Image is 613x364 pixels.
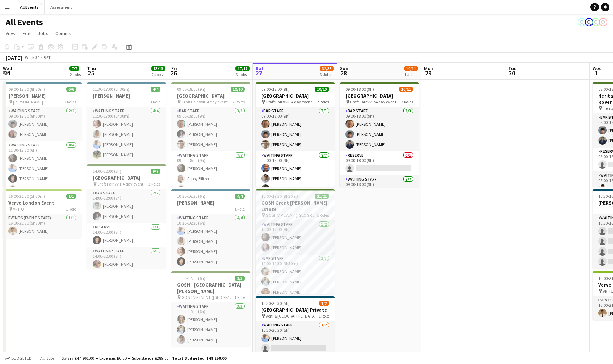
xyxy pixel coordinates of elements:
[2,69,12,77] span: 24
[13,99,43,105] span: [PERSON_NAME]
[424,65,433,71] span: Mon
[256,151,335,237] app-card-role: Waiting Staff7/709:00-18:00 (9h)[PERSON_NAME][PERSON_NAME][PERSON_NAME]
[399,87,413,92] span: 10/11
[256,255,335,299] app-card-role: Bar Staff3/310:00-19:30 (9h30m)[PERSON_NAME][PERSON_NAME][PERSON_NAME]
[340,65,348,71] span: Sun
[235,66,250,71] span: 17/17
[320,66,334,71] span: 32/33
[507,69,516,77] span: 30
[171,107,250,151] app-card-role: Bar Staff3/309:00-18:00 (9h)[PERSON_NAME][PERSON_NAME][PERSON_NAME]
[3,107,82,141] app-card-role: Waiting Staff2/209:00-17:30 (8h30m)[PERSON_NAME][PERSON_NAME]
[182,295,234,300] span: GOSH VIP EVENT ([GEOGRAPHIC_DATA][PERSON_NAME])
[23,30,31,37] span: Edit
[87,82,166,162] app-job-card: 11:30-17:00 (5h30m)4/4[PERSON_NAME]1 RoleWaiting Staff4/411:30-17:00 (5h30m)[PERSON_NAME][PERSON_...
[591,69,602,77] span: 1
[256,65,264,71] span: Sat
[151,66,165,71] span: 13/13
[172,356,226,361] span: Total Budgeted £48 250.00
[87,93,166,99] h3: [PERSON_NAME]
[585,18,593,26] app-user-avatar: Nathan Wong
[592,18,600,26] app-user-avatar: Nathan Wong
[3,93,82,99] h3: [PERSON_NAME]
[3,82,82,187] app-job-card: 09:00-17:30 (8h30m)6/6[PERSON_NAME] [PERSON_NAME]2 RolesWaiting Staff2/209:00-17:30 (8h30m)[PERSO...
[39,356,56,361] span: All jobs
[62,356,226,361] div: Salary £47 961.00 + Expenses £0.00 + Subsistence £289.00 =
[14,0,45,14] button: All Events
[182,99,228,105] span: Craft Fair VVIP 4 day event
[97,181,143,187] span: Craft Fair VVIP 4 day event
[350,99,396,105] span: Craft Fair VVIP 4 day event
[177,194,206,199] span: 10:30-16:30 (6h)
[150,99,160,105] span: 1 Role
[3,29,18,38] a: View
[177,276,206,281] span: 11:00-17:00 (6h)
[171,82,250,187] app-job-card: 09:00-18:00 (9h)10/10[GEOGRAPHIC_DATA] Craft Fair VVIP 4 day event2 RolesBar Staff3/309:00-18:00 ...
[171,214,250,269] app-card-role: Waiting Staff4/410:30-16:30 (6h)[PERSON_NAME][PERSON_NAME][PERSON_NAME][PERSON_NAME]
[93,87,129,92] span: 11:30-17:00 (5h30m)
[171,189,250,269] div: 10:30-16:30 (6h)4/4[PERSON_NAME]1 RoleWaiting Staff4/410:30-16:30 (6h)[PERSON_NAME][PERSON_NAME][...
[404,72,418,77] div: 1 Job
[3,65,12,71] span: Wed
[235,276,245,281] span: 3/3
[53,29,74,38] a: Comms
[87,164,166,269] app-job-card: 14:00-22:00 (8h)9/9[GEOGRAPHIC_DATA] Craft Fair VVIP 4 day event3 RolesBar Staff2/214:00-22:00 (8...
[266,313,319,319] span: Veni & [GEOGRAPHIC_DATA] Private
[256,200,335,212] h3: GOSH Great [PERSON_NAME] Estate
[317,213,329,218] span: 5 Roles
[171,200,250,206] h3: [PERSON_NAME]
[266,213,317,218] span: GOSH VIP EVENT ([GEOGRAPHIC_DATA][PERSON_NAME])
[234,295,245,300] span: 1 Role
[256,82,335,187] app-job-card: 09:00-18:00 (9h)10/10[GEOGRAPHIC_DATA] Craft Fair VVIP 4 day event2 RolesBar Staff3/309:00-18:00 ...
[236,72,249,77] div: 3 Jobs
[152,72,165,77] div: 2 Jobs
[170,69,177,77] span: 26
[256,107,335,151] app-card-role: Bar Staff3/309:00-18:00 (9h)[PERSON_NAME][PERSON_NAME][PERSON_NAME]
[319,313,329,319] span: 1 Role
[3,189,82,238] app-job-card: 16:00-21:30 (5h30m)1/1Verve London Event VR HQ1 RoleEvents (Event Staff)1/116:00-21:30 (5h30m)[PE...
[340,151,419,175] app-card-role: Reserve0/109:00-18:00 (9h)
[317,99,329,105] span: 2 Roles
[45,0,78,14] button: Assessment
[171,93,250,99] h3: [GEOGRAPHIC_DATA]
[234,206,245,212] span: 1 Role
[256,189,335,294] app-job-card: 10:00-19:30 (9h30m)21/21GOSH Great [PERSON_NAME] Estate GOSH VIP EVENT ([GEOGRAPHIC_DATA][PERSON_...
[593,65,602,71] span: Wed
[3,141,82,196] app-card-role: Waiting Staff4/411:30-17:30 (6h)[PERSON_NAME][PERSON_NAME][PERSON_NAME][PERSON_NAME]
[8,194,45,199] span: 16:00-21:30 (5h30m)
[87,223,166,247] app-card-role: Reserve1/114:00-22:00 (8h)[PERSON_NAME]
[256,321,335,355] app-card-role: Waiting Staff1/215:30-20:30 (5h)[PERSON_NAME]
[171,282,250,294] h3: GOSH - [GEOGRAPHIC_DATA][PERSON_NAME]
[171,271,250,347] app-job-card: 11:00-17:00 (6h)3/3GOSH - [GEOGRAPHIC_DATA][PERSON_NAME] GOSH VIP EVENT ([GEOGRAPHIC_DATA][PERSON...
[93,169,121,174] span: 14:00-22:00 (8h)
[345,87,374,92] span: 09:00-18:00 (9h)
[148,181,160,187] span: 3 Roles
[11,356,32,361] span: Budgeted
[38,30,48,37] span: Jobs
[256,307,335,313] h3: [GEOGRAPHIC_DATA] Private
[171,65,177,71] span: Fri
[320,72,333,77] div: 3 Jobs
[231,87,245,92] span: 10/10
[261,301,290,306] span: 15:30-20:30 (5h)
[66,87,76,92] span: 6/6
[578,18,586,26] app-user-avatar: Nathan Wong
[508,65,516,71] span: Tue
[87,107,166,162] app-card-role: Waiting Staff4/411:30-17:00 (5h30m)[PERSON_NAME][PERSON_NAME][PERSON_NAME][PERSON_NAME]
[404,66,418,71] span: 10/11
[599,18,607,26] app-user-avatar: Nathan Wong
[8,87,45,92] span: 09:00-17:30 (8h30m)
[256,220,335,255] app-card-role: Waiting Staff2/210:00-18:00 (8h)[PERSON_NAME][PERSON_NAME]
[13,206,24,212] span: VR HQ
[339,69,348,77] span: 28
[256,93,335,99] h3: [GEOGRAPHIC_DATA]
[340,175,419,263] app-card-role: Waiting Staff7/709:00-18:00 (9h)
[86,69,96,77] span: 25
[340,82,419,187] div: 09:00-18:00 (9h)10/11[GEOGRAPHIC_DATA] Craft Fair VVIP 4 day event3 RolesBar Staff3/309:00-18:00 ...
[256,296,335,355] div: 15:30-20:30 (5h)1/2[GEOGRAPHIC_DATA] Private Veni & [GEOGRAPHIC_DATA] Private1 RoleWaiting Staff1...
[315,87,329,92] span: 10/10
